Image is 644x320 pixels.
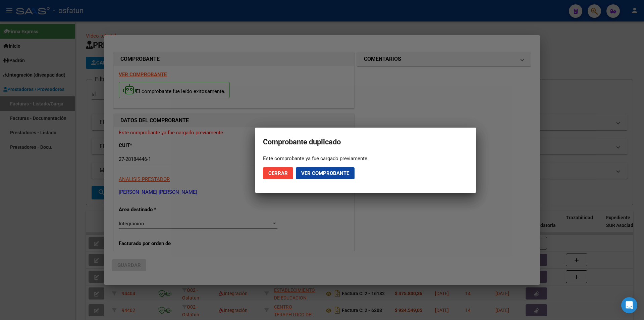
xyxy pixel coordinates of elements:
[263,155,468,162] div: Este comprobante ya fue cargado previamente.
[268,170,288,176] span: Cerrar
[301,170,349,176] span: Ver comprobante
[263,167,293,179] button: Cerrar
[621,297,637,313] div: Open Intercom Messenger
[296,167,355,179] button: Ver comprobante
[263,136,468,148] h2: Comprobante duplicado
